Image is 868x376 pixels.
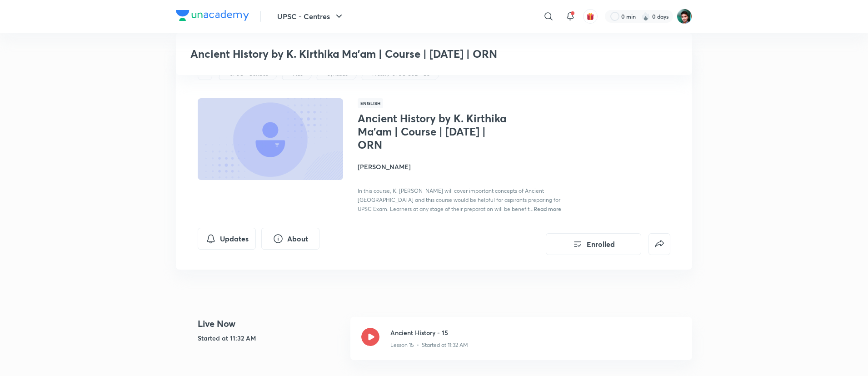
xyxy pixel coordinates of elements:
span: In this course, K. [PERSON_NAME] will cover important concepts of Ancient [GEOGRAPHIC_DATA] and t... [358,187,560,212]
h3: Ancient History - 15 [390,328,681,337]
span: Read more [534,205,561,212]
button: false [649,233,670,255]
img: Avinash Gupta [677,9,692,24]
button: avatar [583,9,598,24]
button: Enrolled [546,233,641,255]
button: UPSC - Centres [272,7,350,25]
button: About [261,228,319,250]
h3: Ancient History by K. Kirthika Ma'am | Course | [DATE] | ORN [190,47,546,60]
a: Ancient History - 15Lesson 15 • Started at 11:32 AM [350,317,692,371]
img: avatar [586,12,594,20]
img: Company Logo [176,10,249,21]
button: Updates [198,228,256,250]
img: streak [641,12,650,21]
p: Lesson 15 • Started at 11:32 AM [390,341,468,349]
span: English [358,98,383,108]
h5: Started at 11:32 AM [198,333,343,343]
h1: Ancient History by K. Kirthika Ma'am | Course | [DATE] | ORN [358,112,506,151]
h4: Live Now [198,317,343,331]
a: Company Logo [176,10,249,23]
h4: [PERSON_NAME] [358,162,561,171]
img: Thumbnail [196,97,344,181]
